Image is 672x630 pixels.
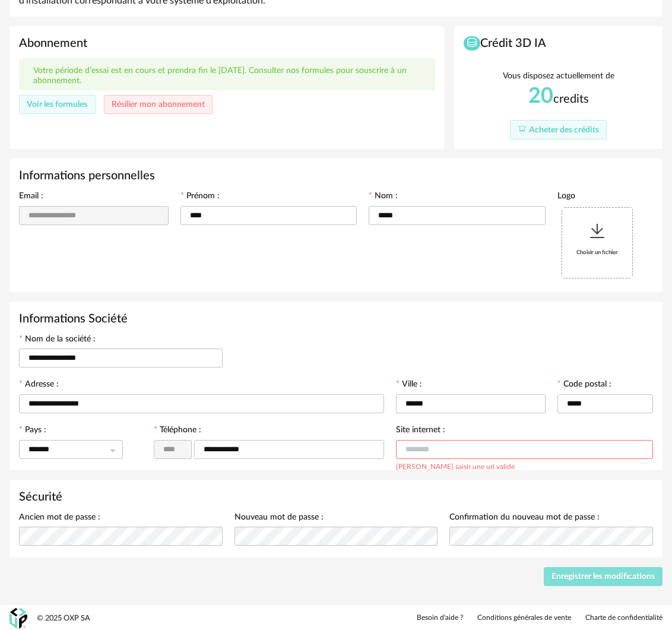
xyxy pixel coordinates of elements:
span: Acheter des crédits [529,126,599,134]
h3: Informations personnelles [19,168,653,183]
span: Voir les formules [27,100,87,109]
label: Ancien mot de passe : [19,513,100,524]
span: Résilier mon abonnement [112,100,205,109]
label: Logo [557,192,575,202]
div: Choisir un fichier [562,208,632,278]
label: Email : [19,192,43,202]
label: Code postal : [557,380,611,391]
h3: Informations Société [19,311,653,327]
div: [PERSON_NAME] saisir une url valide [396,461,515,470]
h3: Sécurité [19,489,653,505]
div: © 2025 OXP SA [37,613,90,623]
label: Nom de la société : [19,335,96,346]
h3: Abonnement [19,36,435,51]
label: Téléphone : [154,426,201,436]
button: Acheter des crédits [510,120,607,140]
button: Enregistrer les modifications [544,567,663,586]
button: Voir les formules [19,95,96,114]
label: Adresse : [19,380,59,391]
div: Vous disposez actuellement de [503,70,614,82]
label: Nouveau mot de passe : [234,513,324,524]
label: Nom : [369,192,398,202]
label: Confirmation du nouveau mot de passe : [449,513,600,524]
div: credits [528,84,589,108]
button: Résilier mon abonnement [104,95,213,114]
a: Conditions générales de vente [477,613,571,623]
a: Besoin d'aide ? [417,613,463,623]
img: OXP [9,608,27,629]
label: Pays : [19,426,46,436]
span: 20 [528,86,553,107]
span: Enregistrer les modifications [551,572,655,581]
label: Site internet : [396,426,445,436]
label: Ville : [396,380,422,391]
h3: Crédit 3D IA [464,36,653,51]
p: Votre période d’essai est en cours et prendra fin le [DATE]. Consulter nos formules pour souscrir... [33,66,421,86]
a: Charte de confidentialité [585,613,663,623]
label: Prénom : [180,192,220,202]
